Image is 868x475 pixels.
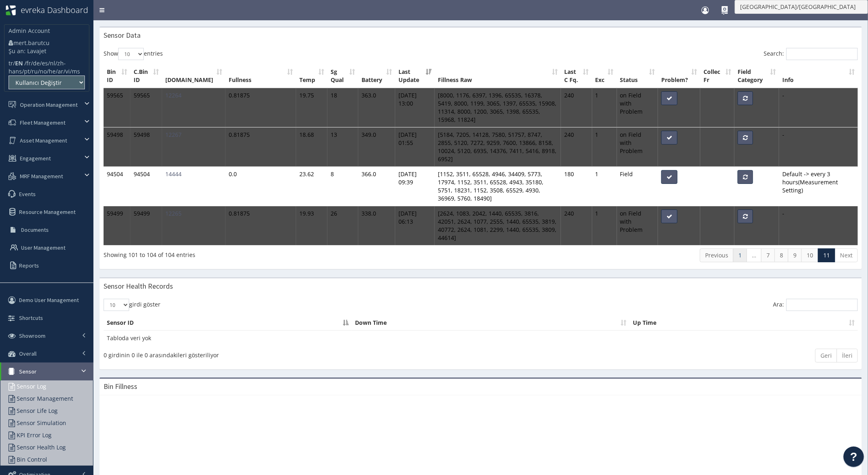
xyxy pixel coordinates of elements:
td: [5184, 7205, 14128, 7580, 51757, 8747, 2855, 5120, 7272, 9259, 7600, 13866, 8158, 10024, 5120, 69... [435,127,561,167]
div: 0 girdinin 0 ile 0 arasındakileri gösteriliyor [104,348,411,359]
a: he [49,67,56,75]
td: [DATE] 01:55 [395,127,435,167]
td: 59499 [130,206,162,246]
div: Showing 101 to 104 of 104 entries [104,248,411,259]
th: Collec Fr: activate to sort column ascending [700,65,734,88]
td: on Field with Problem [617,127,658,167]
h3: Sensor Health Records [104,283,173,290]
th: Temp: activate to sort column ascending [296,65,327,88]
iframe: JSD widget [840,443,868,475]
td: 240 [561,88,592,127]
a: 12264 [165,91,182,99]
td: 1 [592,206,617,246]
th: C.Bin ID: activate to sort column ascending [130,65,162,88]
td: [1152, 3511, 65528, 4946, 34409, 5773, 17974, 1152, 3511, 65528, 4943, 35180, 5751, 18231, 1152, ... [435,167,561,206]
td: 23.62 [296,167,327,206]
a: Sensor Simulation [2,417,81,429]
img: evreka_logo_1_HoezNYK_wy30KrO.png [5,5,16,16]
a: Bin Control [2,453,81,466]
td: 18 [327,88,358,127]
td: 0.81875 [225,88,296,127]
td: Field [617,167,658,206]
a: Sensor Management [2,393,81,405]
a: Geri [815,349,837,363]
th: Fullness: activate to sort column ascending [225,65,296,88]
label: Ara: [773,299,858,311]
td: 0.81875 [225,127,296,167]
select: Showentries [118,48,144,60]
span: Engagement [20,155,51,162]
td: 18.68 [296,127,327,167]
span: Sensor [19,368,37,375]
a: fr [26,59,31,67]
th: Up Time: artarak sırala [630,315,858,330]
a: KPI Error Log [2,429,81,441]
td: 59565 [104,88,130,127]
td: 0.81875 [225,206,296,246]
td: 1 [592,167,617,206]
td: on Field with Problem [617,206,658,246]
td: 94504 [130,167,162,206]
td: 59565 [130,88,162,127]
label: girdi göster [104,299,160,311]
td: 366.0 [358,167,395,206]
a: vi [65,67,70,75]
a: 14444 [165,170,182,178]
th: S.ID: activate to sort column ascending [162,65,225,88]
a: Sensor Life Log [2,405,81,417]
td: 8 [327,167,358,206]
label: Show entries [104,48,163,60]
td: [2624, 1083, 2042, 1440, 65535, 3816, 42051, 2624, 1077, 2555, 1440, 65535, 3819, 40772, 2624, 10... [435,206,561,246]
td: 0.0 [225,167,296,206]
th: Last Update: activate to sort column ascending [395,65,435,88]
a: User Management [2,239,93,257]
td: 13 [327,127,358,167]
span: Demo User Management [19,296,79,304]
td: 59498 [104,127,130,167]
a: İleri [837,349,858,363]
span: Asset Management [20,137,67,144]
th: Battery: activate to sort column ascending [358,65,395,88]
b: EN [15,59,23,67]
th: Last C Fq.: activate to sort column ascending [561,65,592,88]
a: Documents [2,221,93,239]
a: 10 [801,248,818,262]
h3: Bin Fillness [104,383,137,390]
label: Search: [764,48,858,60]
td: [DATE] 09:39 [395,167,435,206]
span: Resource Management [19,208,76,216]
td: 349.0 [358,127,395,167]
a: no [40,67,47,75]
td: [DATE] 13:00 [395,88,435,127]
a: zh-hans [9,59,66,75]
a: 1 [733,248,747,262]
div: How Do I Use It? [721,6,729,13]
input: Ara: [786,299,858,311]
td: 363.0 [358,88,395,127]
input: Search: [786,48,858,60]
select: girdi göster [104,299,129,311]
th: Sg Qual: activate to sort column ascending [327,65,358,88]
span: Operation Management [20,101,78,108]
td: [8000, 1176, 6397, 1396, 65535, 16378, 5419, 8000, 1199, 3065, 1397, 65535, 15908, 11314, 8000, 1... [435,88,561,127]
th: Problem?: activate to sort column ascending [658,65,700,88]
th: Bin ID: activate to sort column ascending [104,65,130,88]
a: 12265 [165,209,182,217]
td: - [779,127,858,167]
td: 19.93 [296,206,327,246]
span: MRF Management [20,173,63,180]
th: Down Time: artarak sırala [352,315,630,330]
th: Fillness Raw: activate to sort column ascending [435,65,561,88]
a: es [42,59,48,67]
td: 240 [561,206,592,246]
li: / / / / / / / / / / / / / [9,59,85,76]
td: - [779,206,858,246]
td: 19.75 [296,88,327,127]
h3: Sensor Data [104,32,141,39]
td: 59499 [104,206,130,246]
td: 94504 [104,167,130,206]
a: 8 [775,248,788,262]
p: Admin Account [9,27,50,35]
span: Fleet Management [20,119,65,126]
